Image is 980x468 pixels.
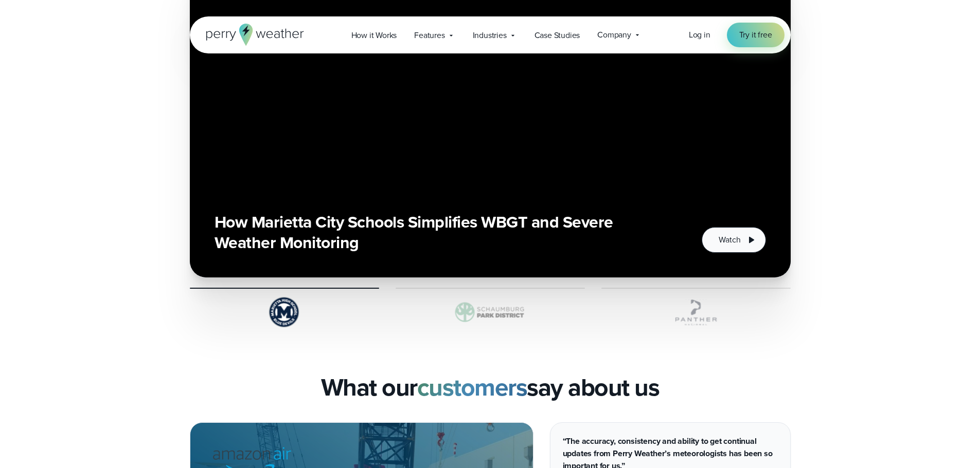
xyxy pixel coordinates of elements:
a: Case Studies [526,25,589,46]
span: Case Studies [534,29,580,42]
img: Panther-National.svg [601,297,791,328]
span: Try it free [739,29,772,41]
span: Industries [473,29,507,42]
span: How it Works [351,29,397,42]
h2: What our say about us [321,373,660,402]
span: Features [414,29,444,42]
button: Watch [702,227,765,253]
a: Try it free [727,23,785,47]
h3: How Marietta City Schools Simplifies WBGT and Severe Weather Monitoring [215,212,678,253]
img: Marietta-High-School.svg [190,297,379,328]
strong: customers [417,369,527,405]
span: Log in [689,29,710,41]
img: Schaumburg-Park-District-1.svg [396,297,585,328]
span: Company [597,29,631,41]
a: How it Works [343,25,406,46]
a: Log in [689,29,710,41]
span: Watch [719,234,740,246]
